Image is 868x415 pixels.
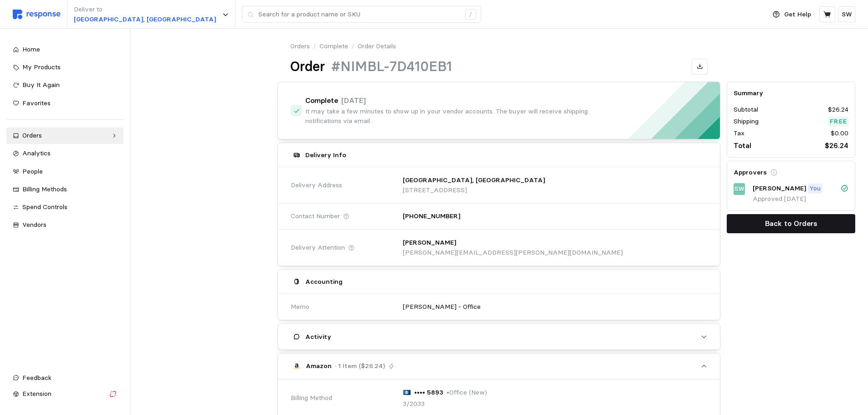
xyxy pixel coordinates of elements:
[734,88,848,98] h5: Summary
[290,41,310,51] a: Orders
[258,6,460,23] input: Search for a product name or SKU
[22,131,108,141] div: Orders
[74,5,216,15] p: Deliver to
[403,238,456,248] p: [PERSON_NAME]
[74,15,216,25] p: [GEOGRAPHIC_DATA], [GEOGRAPHIC_DATA]
[306,361,332,371] p: Amazon
[734,184,745,194] p: SW
[331,58,452,76] h1: #NIMBL-7D410EB1
[414,388,443,398] p: •••• 5893
[13,10,61,19] img: svg%3e
[22,389,51,398] span: Extension
[6,145,123,162] a: Analytics
[6,199,123,215] a: Spend Controls
[22,81,60,89] span: Buy It Again
[305,96,338,106] h4: Complete
[22,220,46,229] span: Vendors
[6,128,123,144] a: Orders
[403,175,545,185] p: [GEOGRAPHIC_DATA], [GEOGRAPHIC_DATA]
[828,105,848,115] p: $26.24
[6,164,123,180] a: People
[734,140,751,151] p: Total
[6,41,123,58] a: Home
[22,99,51,107] span: Favorites
[403,248,623,258] p: [PERSON_NAME][EMAIL_ADDRESS][PERSON_NAME][DOMAIN_NAME]
[341,95,366,106] p: [DATE]
[403,389,411,395] img: svg%3e
[734,117,759,127] p: Shipping
[6,217,123,233] a: Vendors
[291,180,342,190] span: Delivery Address
[6,95,123,112] a: Favorites
[838,6,855,22] button: SW
[291,211,340,221] span: Contact Number
[319,41,348,51] a: Complete
[305,332,331,342] h5: Activity
[22,167,43,175] span: People
[22,63,61,71] span: My Products
[278,354,720,379] button: Amazon· 1 Item ($26.24)
[403,399,425,409] p: 3/2033
[447,388,487,398] p: • Office (New)
[22,149,51,157] span: Analytics
[403,211,460,221] p: [PHONE_NUMBER]
[809,184,821,194] p: You
[767,6,817,23] button: Get Help
[830,117,847,127] p: Free
[6,181,123,198] a: Billing Methods
[784,10,811,20] p: Get Help
[22,45,40,53] span: Home
[278,324,720,349] button: Activity
[734,128,745,138] p: Tax
[727,214,855,233] button: Back to Orders
[6,59,123,76] a: My Products
[825,140,848,151] p: $26.24
[22,185,67,193] span: Billing Methods
[6,370,123,386] button: Feedback
[753,184,806,194] p: [PERSON_NAME]
[734,105,758,115] p: Subtotal
[335,361,385,371] p: · 1 Item ($26.24)
[291,393,332,403] span: Billing Method
[313,41,316,51] p: /
[22,203,67,211] span: Spend Controls
[765,218,817,229] p: Back to Orders
[358,41,396,51] p: Order Details
[22,374,51,382] span: Feedback
[734,168,767,177] h5: Approvers
[305,150,346,160] h5: Delivery Info
[753,194,848,204] p: Approved [DATE]
[403,185,545,195] p: [STREET_ADDRESS]
[6,77,123,93] a: Buy It Again
[305,107,603,126] p: It may take a few minutes to show up in your vendor accounts. The buyer will receive shipping not...
[291,302,309,312] span: Memo
[403,302,481,312] p: [PERSON_NAME] - Office
[6,386,123,402] button: Extension
[290,58,325,76] h1: Order
[305,277,343,287] h5: Accounting
[465,9,476,20] div: /
[831,128,848,138] p: $0.00
[842,10,852,20] p: SW
[291,243,345,253] span: Delivery Attention
[351,41,354,51] p: /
